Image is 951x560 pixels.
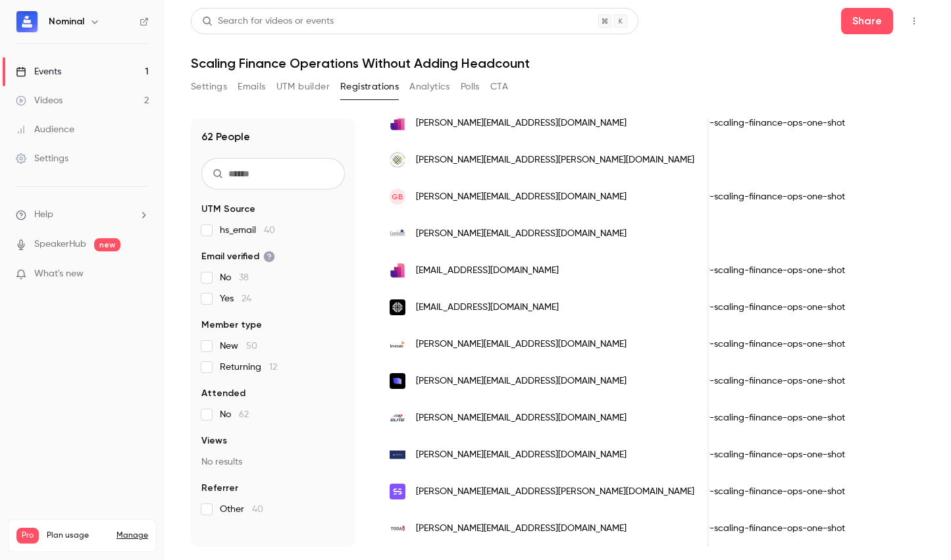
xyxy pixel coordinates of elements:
[390,447,405,463] img: abingdon.software
[416,485,694,499] span: [PERSON_NAME][EMAIL_ADDRESS][PERSON_NAME][DOMAIN_NAME]
[390,115,405,131] img: thefinancestack.com
[276,76,330,97] button: UTM builder
[16,94,63,107] div: Videos
[201,129,250,145] h1: 62 People
[416,374,627,388] span: [PERSON_NAME][EMAIL_ADDRESS][DOMAIN_NAME]
[220,271,249,284] span: No
[416,227,627,241] span: [PERSON_NAME][EMAIL_ADDRESS][DOMAIN_NAME]
[416,522,627,536] span: [PERSON_NAME][EMAIL_ADDRESS][DOMAIN_NAME]
[641,178,858,215] div: mgl-webinar-scaling-fiinance-ops-one-shot
[461,76,480,97] button: Polls
[201,387,245,400] span: Attended
[416,116,627,130] span: [PERSON_NAME][EMAIL_ADDRESS][DOMAIN_NAME]
[16,65,61,78] div: Events
[390,152,405,168] img: foundationpartners.com
[16,208,149,222] li: help-dropdown-opener
[416,153,694,167] span: [PERSON_NAME][EMAIL_ADDRESS][PERSON_NAME][DOMAIN_NAME]
[220,361,277,374] span: Returning
[409,76,450,97] button: Analytics
[269,363,277,372] span: 12
[390,226,405,242] img: capitalizeconsulting.com
[220,224,275,237] span: hs_email
[202,14,334,28] div: Search for videos or events
[238,76,265,97] button: Emails
[641,326,858,363] div: mgl-webinar-scaling-fiinance-ops-one-shot
[133,268,149,280] iframe: Noticeable Trigger
[641,436,858,473] div: mgl-webinar-scaling-fiinance-ops-one-shot
[390,484,405,499] img: sedna.com
[34,208,53,222] span: Help
[416,411,627,425] span: [PERSON_NAME][EMAIL_ADDRESS][DOMAIN_NAME]
[390,263,405,278] img: thefinancestack.com
[246,342,257,351] span: 50
[641,473,858,510] div: mgl-webinar-scaling-fiinance-ops-one-shot
[390,299,405,315] img: legendary.com
[641,105,858,141] div: mgl-webinar-scaling-fiinance-ops-one-shot
[34,267,84,281] span: What's new
[16,152,68,165] div: Settings
[201,455,345,469] p: No results
[191,76,227,97] button: Settings
[201,203,255,216] span: UTM Source
[841,8,893,34] button: Share
[242,294,251,303] span: 24
[390,336,405,352] img: leverate.com
[416,190,627,204] span: [PERSON_NAME][EMAIL_ADDRESS][DOMAIN_NAME]
[47,530,109,541] span: Plan usage
[252,505,263,514] span: 40
[201,318,262,332] span: Member type
[116,530,148,541] a: Manage
[239,410,249,419] span: 62
[201,482,238,495] span: Referrer
[641,252,858,289] div: mgl-webinar-scaling-fiinance-ops-one-shot
[220,292,251,305] span: Yes
[220,408,249,421] span: No
[641,399,858,436] div: mgl-webinar-scaling-fiinance-ops-one-shot
[220,503,263,516] span: Other
[16,11,38,32] img: Nominal
[220,340,257,353] span: New
[201,203,345,516] section: facet-groups
[191,55,925,71] h1: Scaling Finance Operations Without Adding Headcount
[641,289,858,326] div: mgl-webinar-scaling-fiinance-ops-one-shot
[641,510,858,547] div: mgl-webinar-scaling-fiinance-ops-one-shot
[392,191,403,203] span: GB
[416,301,559,315] span: [EMAIL_ADDRESS][DOMAIN_NAME]
[16,528,39,544] span: Pro
[390,373,405,389] img: motionapp.com
[390,410,405,426] img: elite-co.com
[340,76,399,97] button: Registrations
[390,521,405,536] img: todaqfinance.com
[34,238,86,251] a: SpeakerHub
[264,226,275,235] span: 40
[416,448,627,462] span: [PERSON_NAME][EMAIL_ADDRESS][DOMAIN_NAME]
[416,338,627,351] span: [PERSON_NAME][EMAIL_ADDRESS][DOMAIN_NAME]
[239,273,249,282] span: 38
[201,250,275,263] span: Email verified
[641,363,858,399] div: mgl-webinar-scaling-fiinance-ops-one-shot
[94,238,120,251] span: new
[49,15,84,28] h6: Nominal
[490,76,508,97] button: CTA
[416,264,559,278] span: [EMAIL_ADDRESS][DOMAIN_NAME]
[201,434,227,447] span: Views
[16,123,74,136] div: Audience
